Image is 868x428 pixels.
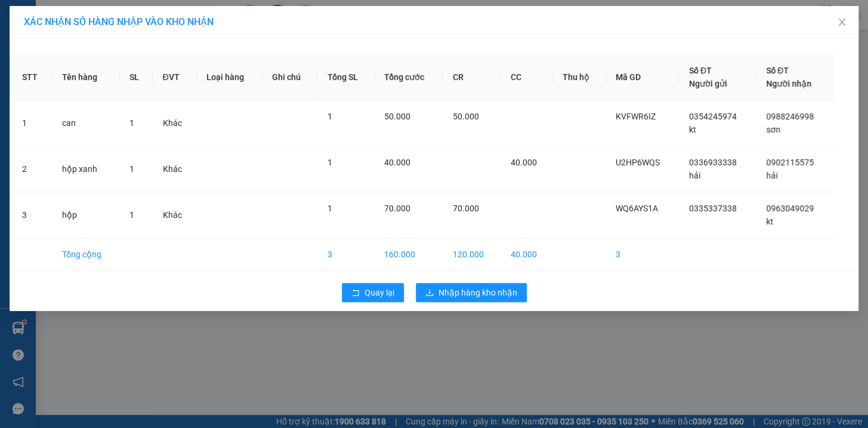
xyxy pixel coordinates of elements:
[766,125,780,134] span: sơn
[375,238,443,271] td: 160.000
[13,100,52,146] td: 1
[766,112,814,121] span: 0988246998
[375,54,443,100] th: Tổng cước
[384,158,410,167] span: 40.000
[688,125,696,134] span: kt
[153,54,197,100] th: ĐVT
[153,146,197,192] td: Khác
[7,10,66,69] img: logo.jpg
[153,100,197,146] td: Khác
[443,54,501,100] th: CR
[159,10,288,29] b: [DOMAIN_NAME]
[13,146,52,192] td: 2
[365,286,394,299] span: Quay lại
[425,288,434,298] span: download
[766,158,814,167] span: 0902115575
[153,192,197,238] td: Khác
[616,112,656,121] span: KVFWR6IZ
[766,204,814,213] span: 0963049029
[327,112,332,121] span: 1
[13,192,52,238] td: 3
[52,146,120,192] td: hộp xanh
[616,158,660,167] span: U2HP6WQS
[501,54,553,100] th: CC
[120,54,153,100] th: SL
[262,54,317,100] th: Ghi chú
[72,28,146,48] b: Sao Việt
[606,54,679,100] th: Mã GD
[129,164,134,174] span: 1
[197,54,262,100] th: Loại hàng
[384,112,410,121] span: 50.000
[7,69,96,89] h2: 89M1F8CW
[510,158,536,167] span: 40.000
[501,238,553,271] td: 40.000
[342,283,404,302] button: rollbackQuay lại
[837,17,847,27] span: close
[351,288,360,298] span: rollback
[688,204,736,213] span: 0335337338
[317,54,375,100] th: Tổng SL
[52,238,120,271] td: Tổng cộng
[416,283,527,302] button: downloadNhập hàng kho nhận
[443,238,501,271] td: 120.000
[52,192,120,238] td: hộp
[766,171,777,180] span: hải
[766,66,789,75] span: Số ĐT
[452,204,478,213] span: 70.000
[688,112,736,121] span: 0354245974
[13,54,52,100] th: STT
[129,210,134,220] span: 1
[452,112,478,121] span: 50.000
[553,54,606,100] th: Thu hộ
[766,217,773,226] span: kt
[24,16,214,27] span: XÁC NHẬN SỐ HÀNG NHẬP VÀO KHO NHẬN
[606,238,679,271] td: 3
[688,171,700,180] span: hải
[327,158,332,167] span: 1
[825,6,858,39] button: Close
[63,69,288,144] h2: VP Nhận: VP Hàng LC
[438,286,517,299] span: Nhập hàng kho nhận
[129,118,134,128] span: 1
[688,158,736,167] span: 0336933338
[766,79,811,88] span: Người nhận
[52,100,120,146] td: can
[688,66,711,75] span: Số ĐT
[52,54,120,100] th: Tên hàng
[327,204,332,213] span: 1
[688,79,727,88] span: Người gửi
[616,204,658,213] span: WQ6AYS1A
[384,204,410,213] span: 70.000
[317,238,375,271] td: 3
